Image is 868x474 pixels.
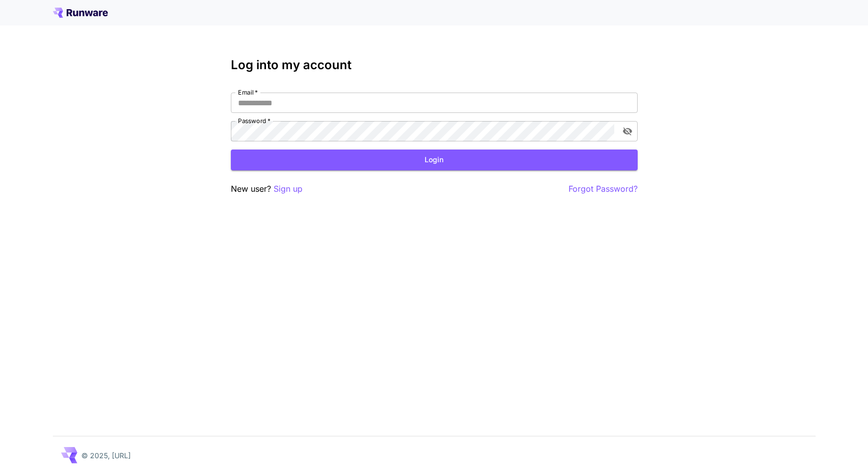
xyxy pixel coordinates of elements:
[81,450,131,461] p: © 2025, [URL]
[231,183,303,195] p: New user?
[618,122,637,140] button: toggle password visibility
[231,58,638,72] h3: Log into my account
[274,183,303,195] button: Sign up
[238,88,258,97] label: Email
[231,150,638,170] button: Login
[238,116,271,125] label: Password
[568,183,638,195] button: Forgot Password?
